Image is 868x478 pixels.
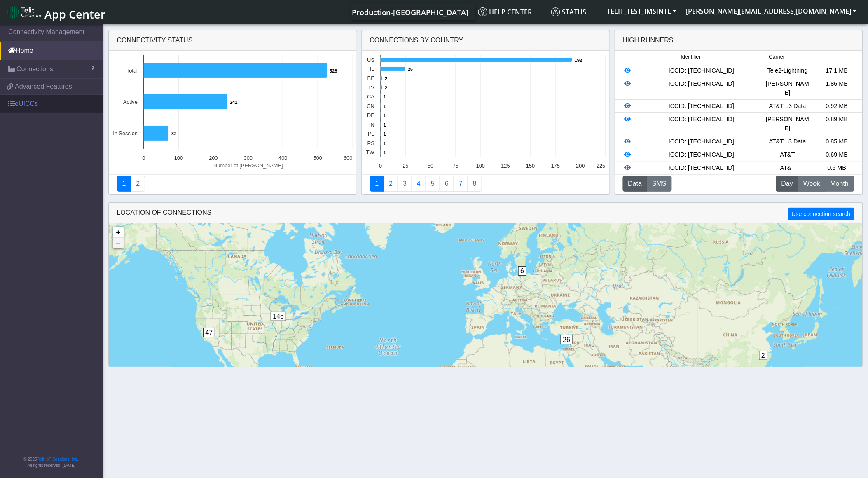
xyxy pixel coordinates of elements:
[763,80,812,97] div: [PERSON_NAME]
[117,176,131,192] a: Connectivity status
[763,115,812,133] div: [PERSON_NAME]
[769,53,785,61] span: Carrier
[123,99,138,105] text: Active
[351,4,468,20] a: Your current platform instance
[171,131,176,136] text: 72
[548,4,602,20] a: Status
[454,176,468,192] a: Zero Session
[763,66,812,75] div: Tele2-Lightning
[763,164,812,173] div: AT&T
[384,113,386,118] text: 1
[798,176,826,192] button: Week
[243,155,252,161] text: 300
[213,162,283,169] text: Number of [PERSON_NAME]
[174,155,182,161] text: 100
[475,4,548,20] a: Help center
[825,176,854,192] button: Month
[551,7,560,16] img: status.svg
[384,122,386,127] text: 1
[647,176,672,192] button: SMS
[640,137,763,146] div: ICCID: [TECHNICAL_ID]
[812,137,862,146] div: 0.85 MB
[44,7,105,22] span: App Center
[209,155,218,161] text: 200
[640,164,763,173] div: ICCID: [TECHNICAL_ID]
[367,94,374,100] text: CA
[113,130,138,136] text: In Session
[452,163,458,169] text: 75
[142,155,145,161] text: 0
[117,176,349,192] nav: Summary paging
[384,150,386,155] text: 1
[384,131,386,136] text: 1
[763,137,812,146] div: AT&T L3 Data
[412,176,426,192] a: Connections By Carrier
[344,155,352,161] text: 600
[551,163,559,169] text: 175
[623,35,674,45] div: High Runners
[812,115,862,133] div: 0.89 MB
[131,176,145,192] a: Deployment status
[763,102,812,111] div: AT&T L3 Data
[759,351,768,360] span: 2
[385,85,387,90] text: 2
[370,66,374,72] text: IL
[367,103,374,109] text: CN
[384,176,398,192] a: Carrier
[203,328,215,337] span: 47
[7,6,41,19] img: logo-telit-cinterion-gw-new.png
[440,176,454,192] a: 14 Days Trend
[369,122,374,128] text: IN
[831,179,849,189] span: Month
[37,457,78,462] a: Telit IoT Solutions, Inc.
[113,238,124,248] a: Zoom out
[788,208,854,220] button: Use connection search
[501,163,510,169] text: 125
[368,84,374,91] text: LV
[367,112,374,118] text: DE
[278,155,287,161] text: 400
[478,7,532,16] span: Help center
[623,176,648,192] button: Data
[640,102,763,111] div: ICCID: [TECHNICAL_ID]
[7,3,104,21] a: App Center
[385,76,387,81] text: 2
[126,68,137,74] text: Total
[384,104,386,109] text: 1
[379,163,382,169] text: 0
[478,7,487,16] img: knowledge.svg
[271,312,287,321] span: 146
[776,176,798,192] button: Day
[16,64,53,74] span: Connections
[330,68,337,73] text: 528
[428,163,433,169] text: 50
[367,57,374,63] text: US
[109,203,863,223] div: LOCATION OF CONNECTIONS
[803,179,820,189] span: Week
[230,100,238,105] text: 241
[15,82,72,91] span: Advanced Features
[812,102,862,111] div: 0.92 MB
[597,163,605,169] text: 225
[575,58,583,63] text: 192
[398,176,412,192] a: Usage per Country
[576,163,585,169] text: 200
[812,80,862,97] div: 1.86 MB
[402,163,408,169] text: 25
[551,7,587,16] span: Status
[476,163,484,169] text: 100
[384,141,386,146] text: 1
[640,80,763,97] div: ICCID: [TECHNICAL_ID]
[681,53,701,61] span: Identifier
[109,30,357,51] div: Connectivity status
[367,140,374,146] text: PS
[384,94,386,99] text: 1
[368,131,374,137] text: PL
[468,176,482,192] a: Not Connected for 30 days
[313,155,322,161] text: 500
[426,176,440,192] a: Usage by Carrier
[640,66,763,75] div: ICCID: [TECHNICAL_ID]
[113,227,124,238] a: Zoom in
[812,164,862,173] div: 0.6 MB
[781,179,793,189] span: Day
